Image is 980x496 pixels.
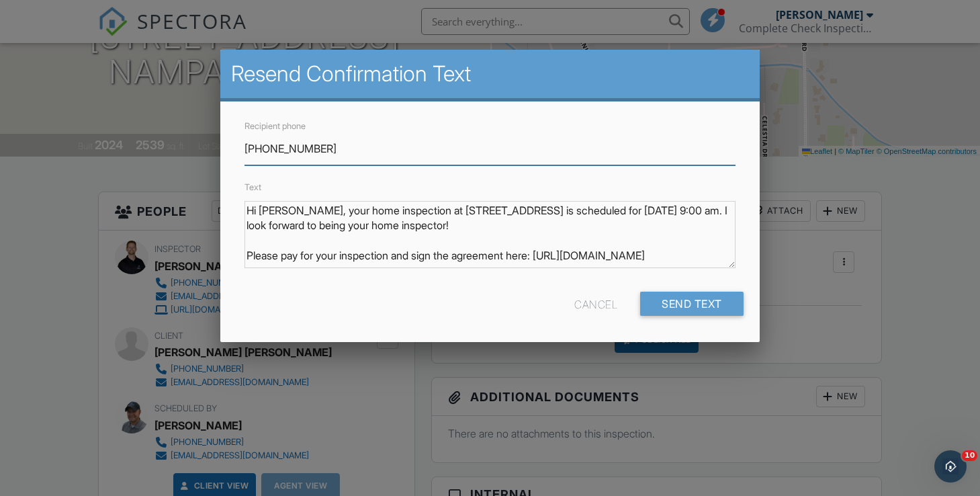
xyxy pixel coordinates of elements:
textarea: Hi [PERSON_NAME], your home inspection at [STREET_ADDRESS] is scheduled for [DATE] 9:00 am. I loo... [244,201,735,268]
label: Text [244,182,261,192]
label: Recipient phone [244,121,306,131]
iframe: Intercom live chat [934,450,967,483]
h2: Resend Confirmation Text [231,60,748,87]
span: 10 [962,450,977,461]
div: Cancel [574,292,617,316]
input: Send Text [640,292,744,316]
